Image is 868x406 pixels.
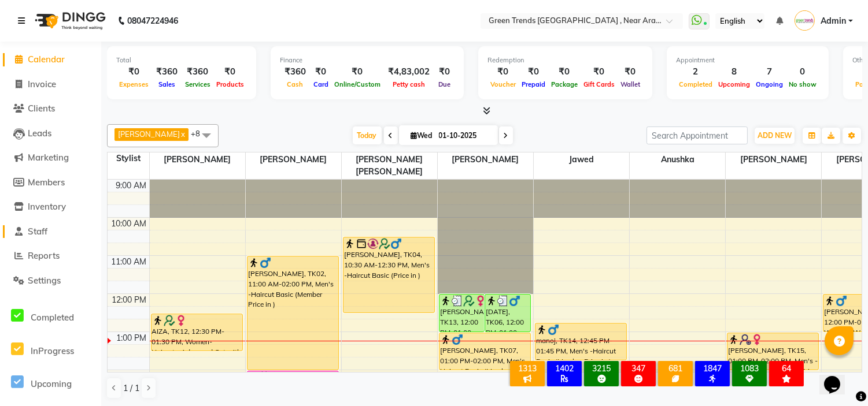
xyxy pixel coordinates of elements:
[487,55,643,65] div: Redemption
[114,180,149,192] div: 9:00 AM
[512,363,542,374] div: 1313
[439,295,485,331] div: [PERSON_NAME], TK13, 12:00 PM-01:00 PM, Men's -Shave (Member Price in )
[156,80,178,88] span: Sales
[581,80,618,88] span: Gift Cards
[821,15,846,27] span: Admin
[28,226,47,237] span: Staff
[548,80,581,88] span: Package
[535,323,626,360] div: manoj, TK14, 12:45 PM-01:45 PM, Men's -Haircut Basic (Member Price in )
[3,151,98,165] a: Marketing
[342,152,437,179] span: [PERSON_NAME] [PERSON_NAME]
[280,65,311,79] div: ₹360
[647,126,748,144] input: Search Appointment
[383,65,434,79] div: ₹4,83,002
[485,295,530,331] div: [DATE], TK06, 12:00 PM-01:00 PM, Men's -Haircut Basic (Member Price in )
[618,65,643,79] div: ₹0
[3,200,98,214] a: Inventory
[408,131,435,140] span: Wed
[623,363,653,374] div: 347
[390,80,428,88] span: Petty cash
[727,333,818,370] div: [PERSON_NAME], TK15, 01:00 PM-02:00 PM, Men's -Haircut Basic (Member Price in )
[487,65,519,79] div: ₹0
[548,65,581,79] div: ₹0
[586,363,616,374] div: 3215
[31,378,72,389] span: Upcoming
[676,80,715,88] span: Completed
[123,382,139,394] span: 1 / 1
[771,363,801,374] div: 64
[758,131,792,140] span: ADD NEW
[3,176,98,189] a: Members
[116,55,247,65] div: Total
[213,65,247,79] div: ₹0
[285,80,306,88] span: Cash
[28,79,56,90] span: Invoice
[353,126,382,144] span: Today
[116,65,152,79] div: ₹0
[28,128,51,139] span: Leads
[28,275,61,286] span: Settings
[109,256,149,268] div: 11:00 AM
[31,345,74,356] span: InProgress
[191,129,209,138] span: +8
[127,5,178,37] b: 08047224946
[182,80,213,88] span: Services
[715,65,753,79] div: 8
[28,201,66,212] span: Inventory
[697,363,727,374] div: 1847
[581,65,618,79] div: ₹0
[630,152,725,167] span: Anushka
[114,332,149,344] div: 1:00 PM
[439,333,530,370] div: [PERSON_NAME], TK07, 01:00 PM-02:00 PM, Men's -Haircut Basic (Member Price in )
[343,237,434,312] div: [PERSON_NAME], TK04, 10:30 AM-12:30 PM, Men's -Haircut Basic (Price in )
[534,152,629,167] span: Jawed
[715,80,753,88] span: Upcoming
[734,363,764,374] div: 1083
[786,65,819,79] div: 0
[150,152,245,167] span: [PERSON_NAME]
[311,80,331,88] span: Card
[331,65,383,79] div: ₹0
[331,80,383,88] span: Online/Custom
[786,80,819,88] span: No show
[110,294,149,306] div: 12:00 PM
[434,65,455,79] div: ₹0
[676,65,715,79] div: 2
[3,53,98,66] a: Calendar
[660,363,690,374] div: 681
[3,225,98,239] a: Staff
[3,127,98,140] a: Leads
[676,55,819,65] div: Appointment
[519,80,548,88] span: Prepaid
[31,312,74,323] span: Completed
[246,152,341,167] span: [PERSON_NAME]
[28,103,55,114] span: Clients
[3,78,98,91] a: Invoice
[519,65,548,79] div: ₹0
[28,177,65,188] span: Members
[311,65,331,79] div: ₹0
[29,5,109,37] img: logo
[726,152,821,167] span: [PERSON_NAME]
[435,80,453,88] span: Due
[28,152,69,163] span: Marketing
[487,80,519,88] span: Voucher
[118,129,180,139] span: [PERSON_NAME]
[28,250,60,261] span: Reports
[753,65,786,79] div: 7
[108,152,149,165] div: Stylist
[180,129,185,139] a: x
[438,152,533,167] span: [PERSON_NAME]
[755,128,795,144] button: ADD NEW
[3,274,98,288] a: Settings
[213,80,247,88] span: Products
[152,314,242,351] div: AIZA, TK12, 12:30 PM-01:30 PM, Women-Haircuts-Advanced Cut with in-curls / Out-Curls Blow dry (me...
[549,363,579,374] div: 1402
[3,249,98,263] a: Reports
[435,127,493,144] input: 2025-10-01
[182,65,213,79] div: ₹360
[753,80,786,88] span: Ongoing
[795,10,815,31] img: Admin
[109,218,149,230] div: 10:00 AM
[280,55,455,65] div: Finance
